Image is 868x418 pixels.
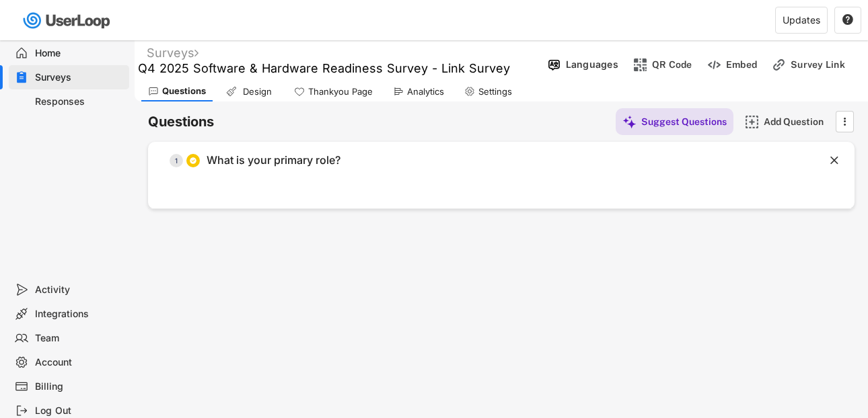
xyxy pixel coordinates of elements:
[35,405,124,417] div: Log Out
[35,308,124,321] div: Integrations
[842,14,854,26] button: 
[707,58,721,72] img: EmbedMinor.svg
[633,58,647,72] img: ShopcodesMajor.svg
[622,115,637,129] img: MagicMajor%20%28Purple%29.svg
[240,86,274,97] div: Design
[35,380,124,393] div: Billing
[189,157,197,165] img: CircleTickMinorWhite.svg
[35,332,124,345] div: Team
[207,153,340,167] div: What is your primary role?
[35,47,124,60] div: Home
[170,157,183,164] div: 1
[547,58,561,72] img: Language%20Icon.svg
[407,86,444,97] div: Analytics
[842,13,853,26] text: 
[844,114,846,128] text: 
[828,154,841,167] button: 
[35,356,124,369] div: Account
[20,7,115,34] img: userloop-logo-01.svg
[35,284,124,296] div: Activity
[764,116,831,128] div: Add Question
[138,61,510,75] font: Q4 2025 Software & Hardware Readiness Survey - Link Survey
[162,85,206,97] div: Questions
[745,115,759,129] img: AddMajor.svg
[726,58,757,71] div: Embed
[35,71,124,84] div: Surveys
[772,58,786,72] img: LinkMinor.svg
[838,112,851,132] button: 
[791,58,858,71] div: Survey Link
[147,45,198,60] div: Surveys
[641,116,727,128] div: Suggest Questions
[652,58,692,71] div: QR Code
[148,113,214,131] h6: Questions
[478,86,512,97] div: Settings
[35,95,124,108] div: Responses
[308,86,373,97] div: Thankyou Page
[566,58,618,71] div: Languages
[830,153,838,167] text: 
[783,15,820,25] div: Updates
